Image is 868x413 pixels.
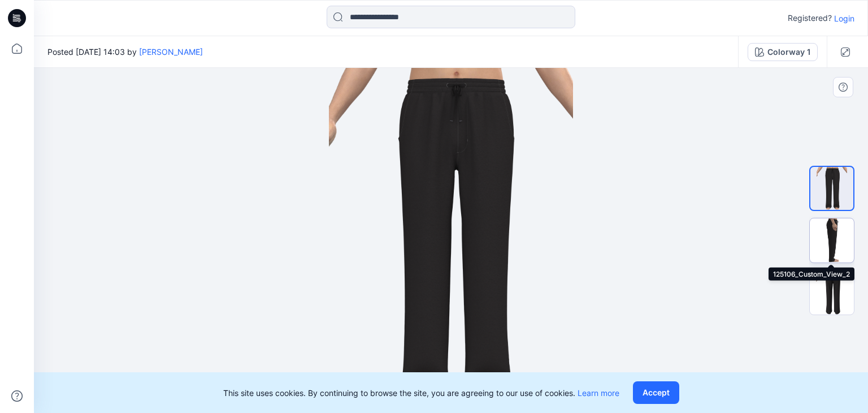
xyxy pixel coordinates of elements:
img: eyJhbGciOiJIUzI1NiIsImtpZCI6IjAiLCJzbHQiOiJzZXMiLCJ0eXAiOiJKV1QifQ.eyJkYXRhIjp7InR5cGUiOiJzdG9yYW... [329,68,572,413]
img: 125106_Custom_View_3 [810,270,854,315]
div: Colorway 1 [767,46,810,58]
button: Accept [633,381,679,404]
a: [PERSON_NAME] [139,47,203,57]
img: 125106_Custom_View_1 [810,167,853,210]
p: This site uses cookies. By continuing to browse the site, you are agreeing to our use of cookies. [223,387,619,399]
img: 125106_Custom_View_2 [810,218,854,263]
p: Registered? [788,11,832,25]
button: Colorway 1 [748,43,818,61]
a: Learn more [578,388,619,398]
span: Posted [DATE] 14:03 by [47,46,203,58]
p: Login [834,12,854,24]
